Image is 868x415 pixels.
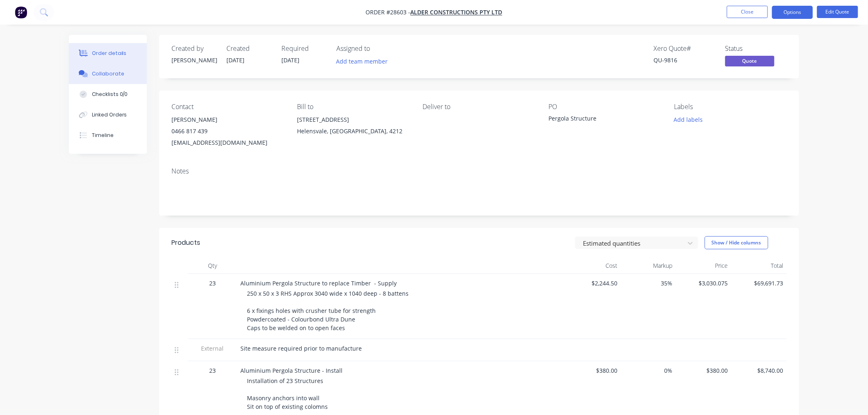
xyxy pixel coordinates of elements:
[336,45,418,52] div: Assigned to
[240,367,343,374] span: Aluminium Pergola Structure - Install
[548,114,651,125] div: Pergola Structure
[92,70,124,78] div: Collaborate
[69,125,147,146] button: Timeline
[281,56,299,64] span: [DATE]
[69,84,147,105] button: Checklists 0/0
[423,103,535,111] div: Deliver to
[240,344,362,352] span: Site measure required prior to manufacture
[725,45,787,52] div: Status
[565,258,621,274] div: Cost
[725,56,774,66] span: Quote
[411,9,503,16] a: Alder Constructions Pty Ltd
[281,45,327,52] div: Required
[92,91,128,98] div: Checklists 0/0
[191,344,234,353] span: External
[171,45,217,52] div: Created by
[209,279,216,287] span: 23
[548,103,661,111] div: PO
[669,114,707,125] button: Add labels
[171,114,284,148] div: [PERSON_NAME]0466 817 439[EMAIL_ADDRESS][DOMAIN_NAME]
[624,279,673,287] span: 35%
[297,103,409,111] div: Bill to
[171,238,200,248] div: Products
[247,290,409,332] span: 250 x 50 x 3 RHS Approx 3040 wide x 1040 deep - 8 battens 6 x fixings holes with crusher tube for...
[332,56,392,67] button: Add team member
[735,366,783,375] span: $8,740.00
[188,258,237,274] div: Qty
[679,366,728,375] span: $380.00
[171,137,284,148] div: [EMAIL_ADDRESS][DOMAIN_NAME]
[69,105,147,125] button: Linked Orders
[336,56,392,67] button: Add team member
[15,6,27,18] img: Factory
[247,377,328,410] span: Installation of 23 Structures Masonry anchors into wall Sit on top of existing colomns
[297,114,409,140] div: [STREET_ADDRESS]Helensvale, [GEOGRAPHIC_DATA], 4212
[240,279,397,287] span: Aluminium Pergola Structure to replace Timber - Supply
[226,45,272,52] div: Created
[569,366,617,375] span: $380.00
[92,111,127,119] div: Linked Orders
[569,279,617,287] span: $2,244.50
[624,366,673,375] span: 0%
[171,114,284,125] div: [PERSON_NAME]
[621,258,676,274] div: Markup
[209,366,216,375] span: 23
[772,6,813,19] button: Options
[92,50,127,57] div: Order details
[69,43,147,64] button: Order details
[171,167,787,175] div: Notes
[226,56,244,64] span: [DATE]
[674,103,787,111] div: Labels
[817,6,858,18] button: Edit Quote
[676,258,731,274] div: Price
[92,132,114,139] div: Timeline
[679,279,728,287] span: $3,030.075
[171,125,284,137] div: 0466 817 439
[654,45,715,52] div: Xero Quote #
[297,114,409,125] div: [STREET_ADDRESS]
[297,125,409,137] div: Helensvale, [GEOGRAPHIC_DATA], 4212
[731,258,787,274] div: Total
[171,56,217,64] div: [PERSON_NAME]
[727,6,768,18] button: Close
[171,103,284,111] div: Contact
[654,56,715,64] div: QU-9816
[69,64,147,84] button: Collaborate
[735,279,783,287] span: $69,691.73
[366,9,411,16] span: Order #28603 -
[705,236,768,249] button: Show / Hide columns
